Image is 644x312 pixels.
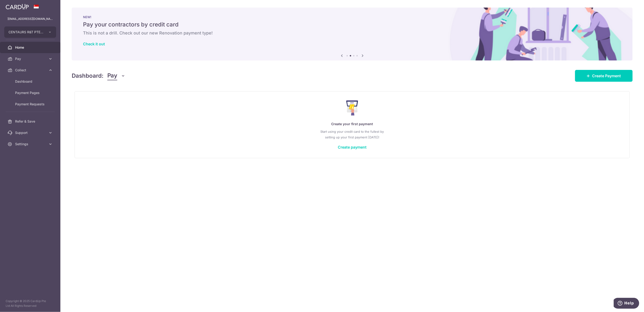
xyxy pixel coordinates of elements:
[83,21,621,28] h5: Pay your contractors by credit card
[15,45,46,50] span: Home
[72,72,104,80] h4: Dashboard:
[15,90,46,95] span: Payment Pages
[107,71,125,80] button: Pay
[83,30,621,36] h6: This is not a drill. Check out our new Renovation payment type!
[72,8,633,60] img: Renovation banner
[15,130,46,135] span: Support
[83,15,621,19] p: NEW!
[15,142,46,146] span: Settings
[614,298,639,310] iframe: Opens a widget where you can find more information
[15,68,46,73] span: Collect
[8,30,43,34] span: CENTAURS R&T PTE. LTD.
[4,26,56,38] button: CENTAURS R&T PTE. LTD.
[6,4,29,9] img: CardUp
[592,73,621,79] span: Create Payment
[83,42,105,46] a: Check it out
[15,102,46,107] span: Payment Requests
[84,121,620,127] p: Create your first payment
[575,70,633,82] a: Create Payment
[338,145,367,150] a: Create payment
[346,100,358,115] img: Make Payment
[15,56,46,61] span: Pay
[15,119,46,124] span: Refer & Save
[107,71,117,80] span: Pay
[84,129,620,140] p: Start using your credit card to the fullest by setting up your first payment [DATE]!
[15,79,46,84] span: Dashboard
[8,17,53,21] p: [EMAIL_ADDRESS][DOMAIN_NAME]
